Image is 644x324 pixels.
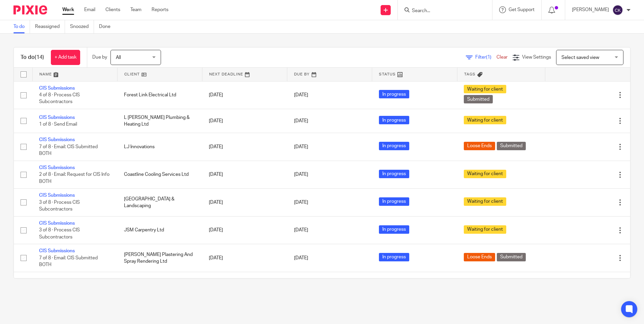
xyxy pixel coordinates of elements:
a: CIS Submissions [39,115,75,120]
a: CIS Submissions [39,165,75,170]
span: 4 of 8 · Process CIS Subcontractors [39,93,80,104]
td: [DATE] [202,216,287,244]
p: [PERSON_NAME] [572,6,609,13]
a: CIS Submissions [39,249,75,253]
td: LJ Innovations [117,133,202,161]
a: CIS Submissions [39,193,75,198]
h1: To do [21,54,44,61]
span: [DATE] [294,256,308,260]
a: Reports [152,6,168,13]
td: THE IP BUSINESS LTD [117,272,202,296]
p: Due by [92,54,107,61]
img: Pixie [13,5,47,14]
td: [DATE] [202,272,287,296]
span: [DATE] [294,119,308,123]
span: 3 of 8 · Process CIS Subcontractors [39,200,80,212]
td: [PERSON_NAME] Plastering And Spray Rendering Ltd [117,244,202,272]
span: Get Support [509,7,535,12]
span: Submitted [497,142,526,150]
a: Reassigned [35,20,65,33]
a: VAT Return [39,278,63,283]
span: Tags [464,72,476,76]
span: Waiting for client [464,116,506,124]
span: In progress [379,90,409,98]
span: [DATE] [294,228,308,232]
span: Loose Ends [464,253,495,261]
td: L [PERSON_NAME] Plumbing & Heating Ltd [117,109,202,133]
span: All [116,55,121,60]
td: [DATE] [202,133,287,161]
span: View Settings [522,55,551,60]
span: 3 of 8 · Process CIS Subcontractors [39,228,80,239]
span: In progress [379,170,409,178]
span: [DATE] [294,172,308,177]
span: In progress [379,253,409,261]
span: Submitted [464,95,493,103]
span: Submitted [497,253,526,261]
span: In progress [379,225,409,234]
a: CIS Submissions [39,86,75,91]
span: 1 of 8 · Send Email [39,122,77,127]
input: Search [411,8,472,14]
span: Waiting for client [464,197,506,206]
a: CIS Submissions [39,137,75,142]
span: Loose Ends [464,142,495,150]
span: [DATE] [294,93,308,97]
td: [GEOGRAPHIC_DATA] & Landscaping [117,189,202,216]
td: Coastline Cooling Services Ltd [117,161,202,188]
span: Waiting for client [464,225,506,234]
td: Forest Link Electrical Ltd [117,81,202,109]
a: CIS Submissions [39,221,75,226]
a: + Add task [51,50,80,65]
span: [DATE] [294,144,308,149]
span: Waiting for client [464,85,506,93]
span: In progress [379,197,409,206]
span: Select saved view [561,55,599,60]
span: [DATE] [294,200,308,205]
span: (1) [486,55,491,60]
img: svg%3E [612,5,623,15]
span: (14) [35,55,44,60]
span: Waiting for client [464,170,506,178]
span: 2 of 8 · Email: Request for CIS Info BOTH [39,172,109,184]
td: [DATE] [202,244,287,272]
span: 7 of 8 · Email: CIS Submitted BOTH [39,256,98,267]
a: Work [62,6,74,13]
span: In progress [379,142,409,150]
td: JSM Carpentry Ltd [117,216,202,244]
span: Filter [475,55,496,60]
a: Clear [496,55,508,60]
a: Clients [105,6,120,13]
a: Team [130,6,141,13]
a: Done [99,20,116,33]
td: [DATE] [202,161,287,188]
a: To do [13,20,30,33]
a: Snoozed [70,20,94,33]
a: Email [84,6,95,13]
span: 7 of 8 · Email: CIS Submitted BOTH [39,144,98,156]
td: [DATE] [202,189,287,216]
td: [DATE] [202,109,287,133]
td: [DATE] [202,81,287,109]
span: In progress [379,116,409,124]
